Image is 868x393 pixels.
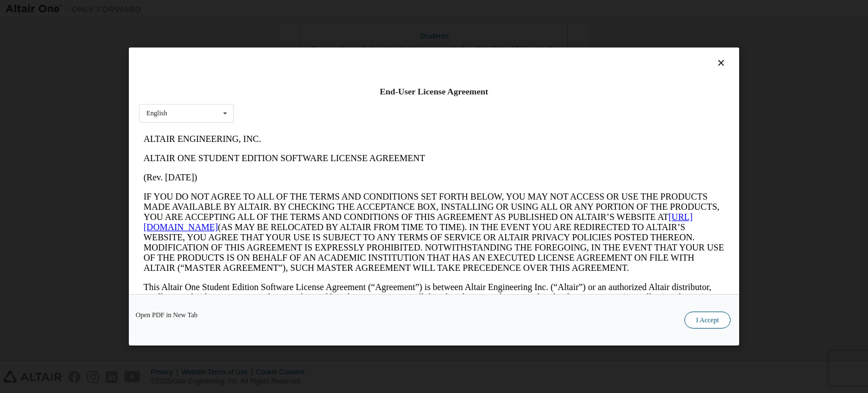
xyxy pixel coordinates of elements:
[136,312,198,318] a: Open PDF in New Tab
[139,86,729,97] div: End-User License Agreement
[5,153,585,193] p: This Altair One Student Edition Software License Agreement (“Agreement”) is between Altair Engine...
[5,5,585,15] p: ALTAIR ENGINEERING, INC.
[5,24,585,34] p: ALTAIR ONE STUDENT EDITION SOFTWARE LICENSE AGREEMENT
[146,110,167,116] div: English
[5,83,554,102] a: [URL][DOMAIN_NAME]
[684,312,731,329] button: I Accept
[5,43,585,53] p: (Rev. [DATE])
[5,62,585,144] p: IF YOU DO NOT AGREE TO ALL OF THE TERMS AND CONDITIONS SET FORTH BELOW, YOU MAY NOT ACCESS OR USE...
